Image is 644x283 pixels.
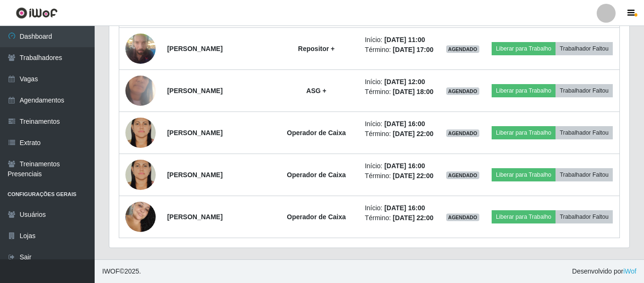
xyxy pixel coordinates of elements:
[572,266,636,276] span: Desenvolvido por
[446,129,479,137] span: AGENDADO
[298,45,335,52] strong: Repositor +
[125,57,156,124] img: 1703291316528.jpeg
[556,168,613,181] button: Trabalhador Faltou
[125,152,156,197] img: 1693145473232.jpeg
[365,87,434,97] li: Término:
[492,168,556,181] button: Liberar para Trabalho
[446,87,479,95] span: AGENDADO
[492,84,556,97] button: Liberar para Trabalho
[623,267,636,275] a: iWof
[365,129,434,139] li: Término:
[365,213,434,223] li: Término:
[492,126,556,139] button: Liberar para Trabalho
[125,110,156,155] img: 1693145473232.jpeg
[384,204,425,212] time: [DATE] 16:00
[365,35,434,45] li: Início:
[102,267,120,275] span: IWOF
[393,130,433,137] time: [DATE] 22:00
[167,87,222,94] strong: [PERSON_NAME]
[393,214,433,222] time: [DATE] 22:00
[306,87,326,94] strong: ASG +
[393,88,433,95] time: [DATE] 18:00
[384,162,425,170] time: [DATE] 16:00
[446,45,479,53] span: AGENDADO
[492,42,556,55] button: Liberar para Trabalho
[365,171,434,181] li: Término:
[365,119,434,129] li: Início:
[384,78,425,86] time: [DATE] 12:00
[393,46,433,53] time: [DATE] 17:00
[556,42,613,55] button: Trabalhador Faltou
[365,45,434,55] li: Término:
[16,7,58,19] img: CoreUI Logo
[556,126,613,139] button: Trabalhador Faltou
[102,266,141,276] span: © 2025 .
[287,129,346,137] strong: Operador de Caixa
[287,171,346,179] strong: Operador de Caixa
[384,36,425,43] time: [DATE] 11:00
[556,84,613,97] button: Trabalhador Faltou
[167,171,222,179] strong: [PERSON_NAME]
[556,210,613,223] button: Trabalhador Faltou
[365,203,434,213] li: Início:
[125,28,156,69] img: 1746535301909.jpeg
[365,161,434,171] li: Início:
[365,77,434,87] li: Início:
[446,172,479,179] span: AGENDADO
[492,210,556,223] button: Liberar para Trabalho
[393,172,433,180] time: [DATE] 22:00
[167,129,222,137] strong: [PERSON_NAME]
[384,120,425,128] time: [DATE] 16:00
[287,213,346,221] strong: Operador de Caixa
[446,214,479,221] span: AGENDADO
[125,194,156,240] img: 1750087788307.jpeg
[167,213,222,221] strong: [PERSON_NAME]
[167,45,222,52] strong: [PERSON_NAME]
